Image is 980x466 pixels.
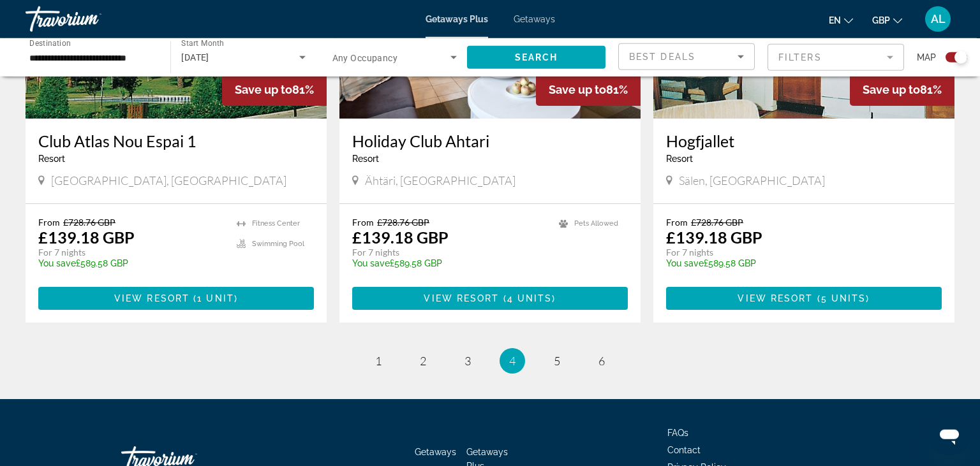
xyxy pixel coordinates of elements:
span: 5 [554,354,560,368]
p: £589.58 GBP [38,258,224,268]
span: View Resort [114,293,189,303]
span: View Resort [738,293,813,303]
iframe: Button to launch messaging window [929,415,970,456]
span: £728.76 GBP [691,217,743,228]
span: Save up to [549,83,606,96]
span: Search [515,52,558,62]
span: Start Month [181,40,224,48]
button: User Menu [921,6,954,33]
p: £589.58 GBP [666,258,929,268]
span: Any Occupancy [332,53,398,63]
div: 81% [222,73,327,106]
a: Contact [667,445,701,455]
p: £139.18 GBP [38,228,135,247]
span: Resort [666,154,693,164]
span: You save [352,258,390,268]
p: £589.58 GBP [352,258,546,268]
span: AL [931,13,946,25]
span: From [38,217,60,228]
a: Getaways [415,447,456,457]
button: View Resort(1 unit) [38,287,314,310]
span: [GEOGRAPHIC_DATA], [GEOGRAPHIC_DATA] [51,173,286,187]
button: View Resort(5 units) [666,287,942,310]
span: 1 [375,354,382,368]
span: 2 [420,354,426,368]
span: 3 [464,354,471,368]
span: £728.76 GBP [377,217,429,228]
nav: Pagination [26,348,954,374]
span: Save up to [863,83,920,96]
span: Map [917,48,936,66]
span: GBP [872,15,890,25]
span: From [666,217,688,228]
span: Fitness Center [252,219,300,228]
span: You save [38,258,76,268]
span: 5 units [821,293,866,303]
span: Pets Allowed [574,219,618,228]
button: Change language [829,11,853,29]
span: Resort [352,154,379,164]
span: Sälen, [GEOGRAPHIC_DATA] [679,173,825,187]
button: Search [467,46,605,69]
span: Save up to [235,83,292,96]
a: Holiday Club Ahtari [352,131,628,150]
mat-select: Sort by [629,49,744,64]
span: 6 [598,354,605,368]
button: View Resort(4 units) [352,287,628,310]
span: You save [666,258,704,268]
span: View Resort [424,293,499,303]
div: 81% [850,73,954,106]
div: 81% [536,73,641,106]
span: ( ) [813,293,870,303]
span: ( ) [189,293,238,303]
span: en [829,15,841,25]
a: FAQs [667,428,688,438]
span: ( ) [500,293,556,303]
a: Getaways [514,14,555,24]
span: Ähtäri, [GEOGRAPHIC_DATA] [365,173,516,187]
span: From [352,217,374,228]
p: For 7 nights [352,247,546,258]
a: Getaways Plus [426,14,488,24]
span: Destination [29,39,71,48]
p: £139.18 GBP [666,228,762,247]
a: Travorium [26,3,153,36]
p: For 7 nights [666,247,929,258]
span: 1 unit [197,293,234,303]
button: Filter [768,43,904,71]
p: £139.18 GBP [352,228,449,247]
a: Club Atlas Nou Espai 1 [38,131,314,150]
span: Best Deals [629,52,695,62]
span: 4 units [507,293,553,303]
span: [DATE] [181,52,209,62]
span: Resort [38,154,65,164]
span: £728.76 GBP [63,217,115,228]
span: 4 [509,354,516,368]
button: Change currency [872,11,902,29]
span: Swimming Pool [252,240,304,248]
p: For 7 nights [38,247,224,258]
a: Hogfjallet [666,131,942,150]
